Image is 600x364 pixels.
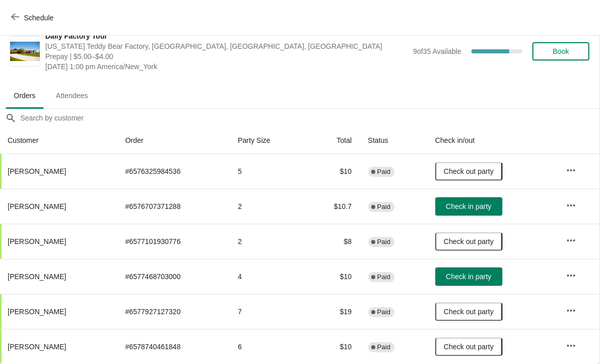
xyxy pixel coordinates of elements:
[306,127,359,154] th: Total
[230,189,307,224] td: 2
[45,62,408,72] span: [DATE] 1:00 pm America/New_York
[446,202,491,210] span: Check in party
[427,127,558,154] th: Check in/out
[377,273,391,281] span: Paid
[435,302,502,321] button: Check out party
[8,272,66,281] span: [PERSON_NAME]
[117,189,230,224] td: # 6576707371288
[117,259,230,294] td: # 6577468703000
[230,329,307,364] td: 6
[45,31,408,41] span: Daily Factory Tour
[10,42,40,62] img: Daily Factory Tour
[230,127,307,154] th: Party Size
[8,308,66,316] span: [PERSON_NAME]
[435,232,502,251] button: Check out party
[444,343,494,351] span: Check out party
[377,238,391,246] span: Paid
[435,162,502,180] button: Check out party
[5,9,62,27] button: Schedule
[117,224,230,259] td: # 6577101930776
[435,338,502,356] button: Check out party
[306,224,359,259] td: $8
[444,167,494,175] span: Check out party
[8,237,66,246] span: [PERSON_NAME]
[20,109,599,127] input: Search by customer
[360,127,427,154] th: Status
[230,294,307,329] td: 7
[306,189,359,224] td: $10.7
[230,224,307,259] td: 2
[306,259,359,294] td: $10
[45,51,408,62] span: Prepay | $5.00–$4.00
[24,14,53,22] span: Schedule
[377,203,391,211] span: Paid
[8,343,66,351] span: [PERSON_NAME]
[532,42,589,60] button: Book
[553,47,569,55] span: Book
[45,41,408,51] span: [US_STATE] Teddy Bear Factory, [GEOGRAPHIC_DATA], [GEOGRAPHIC_DATA], [GEOGRAPHIC_DATA]
[435,197,502,216] button: Check in party
[117,154,230,189] td: # 6576325984536
[444,308,494,316] span: Check out party
[8,202,66,210] span: [PERSON_NAME]
[306,154,359,189] td: $10
[306,329,359,364] td: $10
[446,272,491,281] span: Check in party
[8,167,66,175] span: [PERSON_NAME]
[306,294,359,329] td: $19
[413,47,461,55] span: 9 of 35 Available
[117,127,230,154] th: Order
[230,154,307,189] td: 5
[435,267,502,286] button: Check in party
[377,168,391,176] span: Paid
[444,237,494,246] span: Check out party
[230,259,307,294] td: 4
[48,86,96,105] span: Attendees
[377,308,391,316] span: Paid
[377,343,391,351] span: Paid
[6,86,44,105] span: Orders
[117,294,230,329] td: # 6577927127320
[117,329,230,364] td: # 6578740461848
